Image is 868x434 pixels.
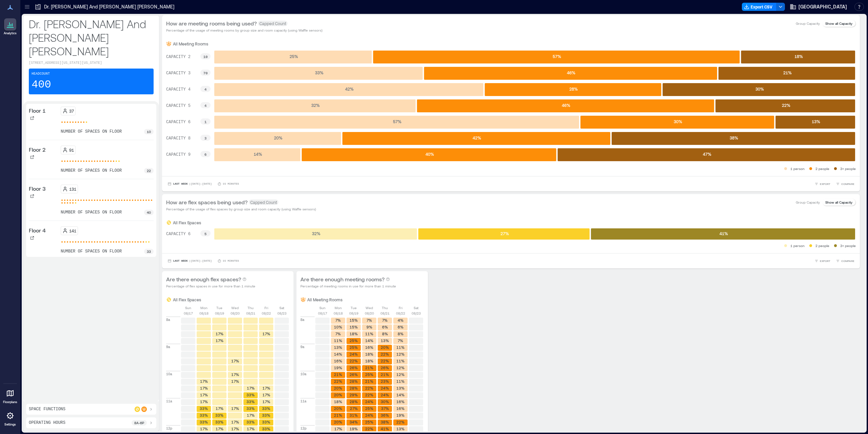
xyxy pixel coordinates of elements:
[796,21,820,26] p: Group Capacity
[200,393,208,397] text: 17%
[350,359,358,363] text: 22%
[334,386,342,390] text: 20%
[29,226,46,234] p: Floor 4
[335,332,341,336] text: 7%
[262,393,270,397] text: 17%
[334,325,342,329] text: 10%
[396,372,405,377] text: 12%
[61,129,122,134] p: number of spaces on floor
[300,371,307,377] p: 10a
[215,420,223,424] text: 33%
[166,258,213,264] button: Last Week |[DATE]-[DATE]
[29,146,46,154] p: Floor 2
[254,152,262,156] text: 14 %
[350,406,358,411] text: 27%
[350,393,358,397] text: 29%
[200,386,208,390] text: 17%
[500,231,509,236] text: 27 %
[719,231,728,236] text: 41 %
[216,332,223,336] text: 17%
[381,393,389,397] text: 24%
[216,427,223,431] text: 17%
[396,413,405,417] text: 19%
[173,220,201,225] p: All Flex Spaces
[350,345,358,350] text: 25%
[365,332,373,336] text: 11%
[300,344,304,350] p: 9a
[61,249,122,254] p: number of spaces on floor
[134,420,144,426] p: 8a - 6p
[166,344,170,350] p: 9a
[277,310,287,316] p: 08/23
[29,407,65,412] p: Space Functions
[247,427,255,431] text: 17%
[396,386,405,390] text: 13%
[262,420,270,424] text: 33%
[350,318,358,322] text: 15%
[365,393,373,397] text: 22%
[365,386,373,390] text: 22%
[396,345,405,350] text: 11%
[61,168,122,173] p: number of spaces on floor
[730,135,738,140] text: 38 %
[300,426,307,431] p: 12p
[382,318,388,322] text: 7%
[166,317,170,322] p: 8a
[246,406,255,411] text: 33%
[381,372,389,377] text: 21%
[247,413,255,417] text: 17%
[365,365,373,370] text: 21%
[346,87,354,91] text: 42 %
[334,427,342,431] text: 17%
[3,400,17,404] p: Floorplans
[200,413,208,417] text: 33%
[29,420,65,426] p: Operating Hours
[32,78,51,92] p: 400
[166,181,213,187] button: Last Week |[DATE]-[DATE]
[312,231,321,236] text: 32 %
[334,413,342,417] text: 21%
[567,70,576,75] text: 46 %
[350,365,358,370] text: 26%
[396,406,405,411] text: 16%
[815,243,829,248] p: 2 people
[262,413,270,417] text: 33%
[166,136,191,141] text: CAPACITY 8
[307,297,342,302] p: All Meeting Rooms
[365,345,373,350] text: 16%
[315,70,323,75] text: 33 %
[365,406,373,411] text: 25%
[4,422,16,427] p: Settings
[300,317,304,322] p: 8a
[223,259,239,263] p: 15 minutes
[312,103,320,108] text: 32 %
[200,379,208,383] text: 17%
[262,406,270,411] text: 33%
[215,310,224,316] p: 08/19
[44,3,174,10] p: Dr. [PERSON_NAME] And [PERSON_NAME] [PERSON_NAME]
[396,352,405,356] text: 12%
[231,406,239,411] text: 17%
[249,200,278,205] span: Capped Count
[262,310,271,316] p: 08/22
[300,398,307,404] p: 11a
[351,305,357,310] p: Tue
[825,21,852,26] p: Show all Capacity
[231,372,239,377] text: 17%
[216,305,222,310] p: Tue
[840,166,856,171] p: 3+ people
[790,243,805,248] p: 1 person
[396,379,405,383] text: 11%
[300,283,396,289] p: Percentage of meeting rooms in use for more than 1 minute
[795,54,803,59] text: 18 %
[553,54,561,59] text: 57 %
[350,338,358,343] text: 25%
[350,379,358,383] text: 28%
[381,359,389,363] text: 22%
[166,371,172,377] p: 10a
[381,338,389,343] text: 13%
[246,420,255,424] text: 33%
[334,310,343,316] p: 08/18
[412,310,421,316] p: 08/23
[398,318,403,322] text: 4%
